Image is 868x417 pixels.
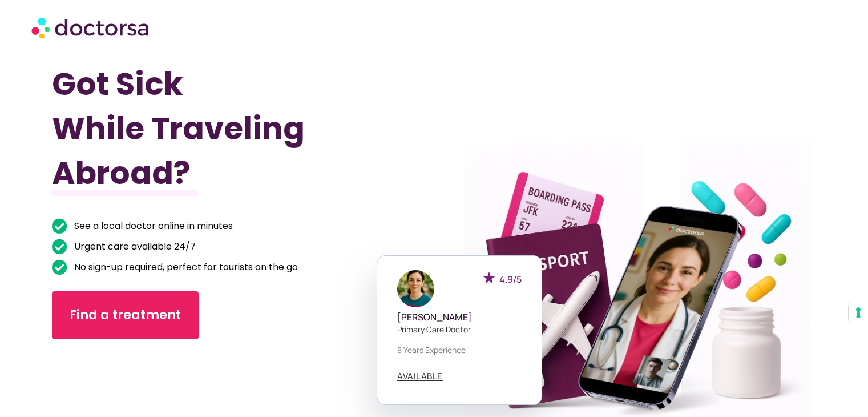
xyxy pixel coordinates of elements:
[397,372,443,381] a: AVAILABLE
[52,291,199,339] a: Find a treatment
[71,259,298,275] span: No sign-up required, perfect for tourists on the go
[397,312,522,323] h5: [PERSON_NAME]
[70,306,181,324] span: Find a treatment
[52,62,377,195] h1: Got Sick While Traveling Abroad?
[71,239,196,255] span: Urgent care available 24/7
[71,218,233,234] span: See a local doctor online in minutes
[849,303,868,323] button: Your consent preferences for tracking technologies
[397,372,443,380] span: AVAILABLE
[397,323,522,335] p: Primary care doctor
[499,273,522,286] span: 4.9/5
[397,344,522,356] p: 8 years experience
